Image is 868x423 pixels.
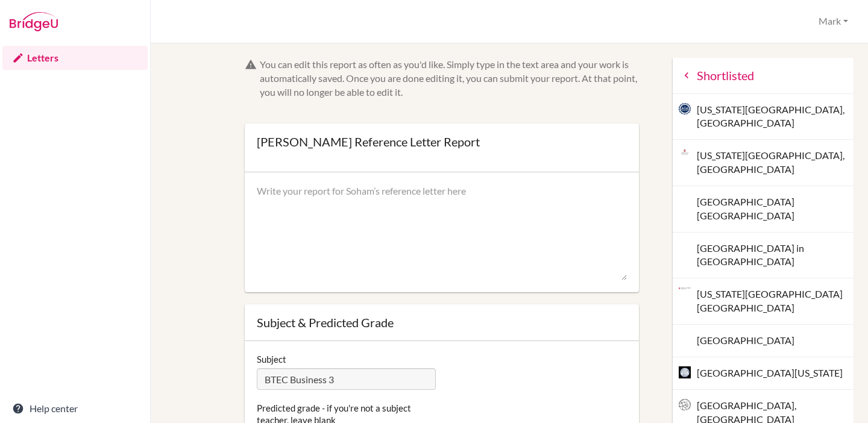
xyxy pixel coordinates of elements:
[10,12,58,31] img: Bridge-U
[679,399,691,411] img: Purdue University, West Lafayette
[673,186,854,233] div: [GEOGRAPHIC_DATA] [GEOGRAPHIC_DATA]
[257,316,627,328] div: Subject & Predicted Grade
[673,233,854,279] div: [GEOGRAPHIC_DATA] in [GEOGRAPHIC_DATA]
[673,140,854,186] div: [US_STATE][GEOGRAPHIC_DATA], [GEOGRAPHIC_DATA]
[673,357,854,390] div: [GEOGRAPHIC_DATA][US_STATE]
[673,278,854,325] div: [US_STATE][GEOGRAPHIC_DATA] [GEOGRAPHIC_DATA]
[257,353,286,365] label: Subject
[673,58,854,94] a: Shortlisted
[2,46,148,70] a: Letters
[673,94,854,140] div: [US_STATE][GEOGRAPHIC_DATA], [GEOGRAPHIC_DATA]
[679,287,691,289] img: Indiana University Bloomington
[679,149,691,155] img: Ohio State University, Columbus
[257,136,480,148] div: [PERSON_NAME] Reference Letter Report
[813,10,854,33] button: Mark
[673,325,854,357] div: [GEOGRAPHIC_DATA]
[2,396,148,421] a: Help center
[260,58,639,99] div: You can edit this report as often as you'd like. Simply type in the text area and your work is au...
[679,366,691,378] img: University of Illinois Urbana-Champaign
[679,103,691,115] img: Pennsylvania State University, University Park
